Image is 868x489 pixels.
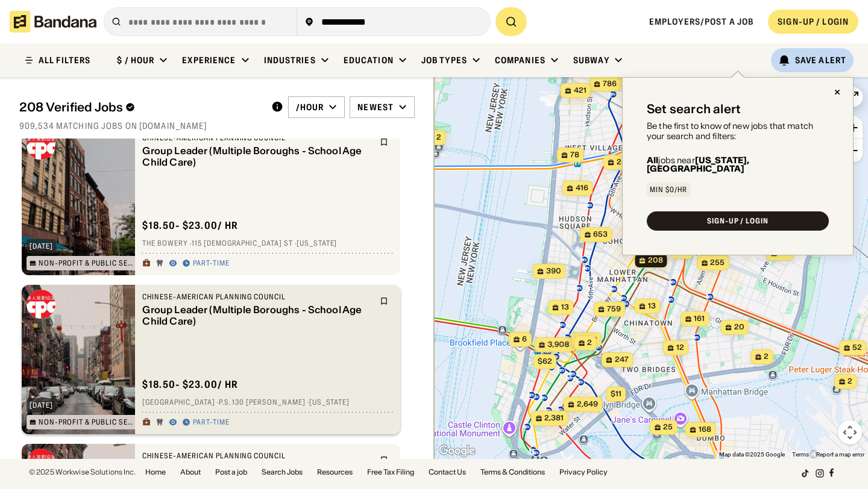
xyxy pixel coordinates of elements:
div: Non-Profit & Public Service [39,419,137,426]
div: Chinese-American Planning Council [142,133,373,143]
div: 208 Verified Jobs [19,100,262,114]
a: Contact Us [429,469,466,476]
span: 786 [603,79,617,89]
a: Terms (opens in new tab) [792,451,809,458]
span: 78 [570,150,579,160]
span: 416 [576,183,588,193]
span: 208 [648,255,663,266]
span: 3,908 [547,340,569,350]
div: Newest [357,102,394,113]
span: 161 [694,314,705,324]
a: Free Tax Filing [367,469,414,476]
div: Experience [182,55,236,66]
div: Subway [573,55,609,66]
div: © 2025 Workwise Solutions Inc. [29,469,136,476]
span: $11 [611,389,621,398]
img: Chinese-American Planning Council logo [27,449,55,478]
div: Set search alert [647,102,741,116]
span: 12 [676,343,684,353]
div: Education [344,55,394,66]
div: Part-time [193,418,230,428]
span: 2 [764,352,769,362]
div: Group Leader (Multiple Boroughs - School Age Child Care) [142,304,373,327]
img: Bandana logotype [10,11,96,33]
a: About [180,469,201,476]
div: Be the first to know of new jobs that match your search and filters: [647,121,829,142]
div: Save Alert [795,55,846,66]
span: 52 [852,343,862,353]
span: 20 [734,322,744,332]
span: 13 [648,301,656,311]
a: Home [145,469,166,476]
div: Companies [495,55,546,66]
b: [US_STATE], [GEOGRAPHIC_DATA] [647,155,749,174]
div: /hour [296,102,324,113]
div: [DATE] [30,243,53,250]
div: jobs near [647,156,829,173]
span: 247 [615,355,629,365]
div: Group Leader (Multiple Boroughs - School Age Child Care) [142,145,373,168]
div: Min $0/hr [650,186,687,193]
span: $62 [538,357,552,366]
div: [DATE] [30,402,53,409]
div: The Bowery · 115 [DEMOGRAPHIC_DATA] St · [US_STATE] [142,239,393,249]
span: 390 [546,266,561,276]
span: 2,649 [577,399,598,410]
span: Map data ©2025 Google [719,451,785,458]
a: Report a map error [816,451,864,458]
span: 421 [574,86,587,96]
a: Employers/Post a job [649,16,753,27]
span: 25 [663,422,673,432]
div: Chinese-American Planning Council [142,451,373,461]
span: 2 [436,132,441,143]
a: Open this area in Google Maps (opens a new window) [437,443,477,459]
div: $ / hour [117,55,154,66]
span: 653 [593,229,608,240]
a: Privacy Policy [559,469,608,476]
div: ALL FILTERS [39,56,90,64]
div: Job Types [421,55,467,66]
span: 6 [522,334,527,344]
button: Map camera controls [838,420,862,444]
img: Chinese-American Planning Council logo [27,131,55,160]
div: 909,534 matching jobs on [DOMAIN_NAME] [19,120,415,131]
div: SIGN-UP / LOGIN [707,217,769,225]
a: Resources [317,469,353,476]
a: Search Jobs [262,469,303,476]
div: $ 18.50 - $23.00 / hr [142,219,238,232]
div: $ 18.50 - $23.00 / hr [142,378,238,391]
span: 255 [710,258,725,268]
div: Chinese-American Planning Council [142,292,373,302]
a: Terms & Conditions [480,469,545,476]
span: 13 [561,302,569,313]
span: 2 [848,376,852,387]
span: 2 [587,338,592,348]
div: grid [19,139,415,459]
span: 759 [607,304,621,314]
div: SIGN-UP / LOGIN [778,16,849,27]
span: 168 [699,425,711,435]
img: Chinese-American Planning Council logo [27,290,55,319]
div: Industries [264,55,316,66]
a: Post a job [215,469,247,476]
b: All [647,155,658,166]
span: 2,381 [544,413,564,423]
div: Non-Profit & Public Service [39,260,137,267]
img: Google [437,443,477,459]
div: Part-time [193,259,230,269]
div: [GEOGRAPHIC_DATA] · P.S. 130 [PERSON_NAME] · [US_STATE] [142,398,393,408]
span: 250 [617,157,632,167]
